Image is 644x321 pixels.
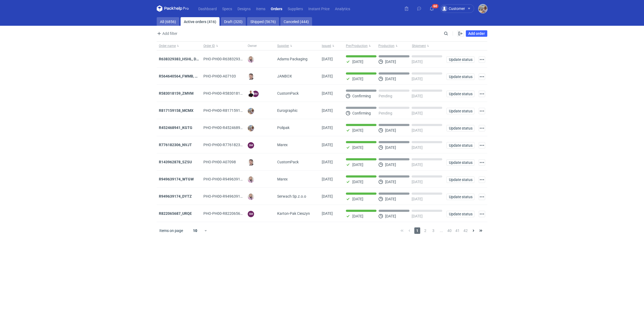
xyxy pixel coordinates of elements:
[322,177,333,181] span: 08/08/2025
[427,4,436,13] button: 60
[248,91,254,97] img: Tomasz Kubiak
[322,126,333,130] span: 11/08/2025
[479,211,485,217] button: Actions
[203,160,236,164] span: PHO-PH00-A07098
[159,194,192,198] a: R949639174_DYTZ
[159,57,203,61] a: R638329383_HSHL, DETO
[159,108,193,113] a: R817159158_MCMX
[248,108,254,114] img: Michał Palasek
[159,44,176,48] span: Order name
[430,227,436,234] span: 3
[235,5,253,12] a: Designs
[275,119,320,136] div: Polipak
[412,197,423,201] p: [DATE]
[201,42,246,50] button: Order ID
[322,91,333,95] span: 12/08/2025
[159,74,217,78] a: R564640564_FWMB, FMPD, MNLB
[322,57,333,61] span: 12/08/2025
[275,50,320,68] div: Adams Packaging
[322,143,333,147] span: 11/08/2025
[275,42,320,50] button: Supplier
[479,108,485,114] button: Actions
[449,109,472,113] span: Update status
[463,227,469,234] span: 42
[156,30,177,37] span: Add filter
[203,194,255,198] span: PHO-PH00-R949639174_DYTZ
[479,91,485,97] button: Actions
[322,108,333,113] span: 11/08/2025
[275,68,320,85] div: JANBOX
[203,143,255,147] span: PHO-PH00-R776182306_NVJT
[440,4,478,13] button: Customer
[479,142,485,149] button: Actions
[385,163,396,167] p: [DATE]
[159,228,183,233] span: Items on page
[352,180,363,184] p: [DATE]
[203,108,257,113] span: PHO-PH00-R817159158_MCMX
[479,194,485,200] button: Actions
[322,160,333,164] span: 11/08/2025
[352,145,363,150] p: [DATE]
[247,17,279,26] a: Shipped (5676)
[344,42,377,50] button: Pre-Production
[447,176,474,183] button: Update status
[275,102,320,119] div: Eurographic
[277,176,288,182] span: Marex
[447,227,452,234] span: 40
[411,42,444,50] button: Shipment
[385,214,396,218] p: [DATE]
[322,74,333,78] span: 12/08/2025
[447,91,474,97] button: Update status
[449,75,472,79] span: Update status
[277,73,292,79] span: JANBOX
[422,227,428,234] span: 2
[186,227,204,234] div: 10
[203,177,257,181] span: PHO-PH00-R949639174_WTGW
[447,159,474,166] button: Update status
[248,73,254,80] img: Maciej Sikora
[157,42,201,50] button: Order name
[447,211,474,217] button: Update status
[248,142,254,149] figcaption: SM
[412,77,423,81] p: [DATE]
[352,77,363,81] p: [DATE]
[157,17,179,26] a: All (6856)
[159,143,192,147] a: R776182306_NVJT
[412,111,423,115] p: [DATE]
[385,180,396,184] p: [DATE]
[221,17,246,26] a: Draft (320)
[479,176,485,183] button: Actions
[379,94,392,98] p: Pending
[248,125,254,131] img: Michał Palasek
[479,73,485,80] button: Actions
[385,77,396,81] p: [DATE]
[248,56,254,63] img: Klaudia Wiśniewska
[159,160,192,164] a: R143962878_SZSU
[479,56,485,63] button: Actions
[277,142,288,147] span: Marex
[275,188,320,205] div: Serwach Sp.z.o.o
[306,5,332,12] a: Instant Price
[253,5,268,12] a: Items
[449,161,472,164] span: Update status
[277,91,299,96] span: CustomPack
[203,57,267,61] span: PHO-PH00-R638329383_HSHL,-DETO
[352,128,363,132] p: [DATE]
[277,108,298,113] span: Eurographic
[385,197,396,201] p: [DATE]
[248,211,254,217] figcaption: SM
[414,227,420,234] span: 1
[352,60,363,64] p: [DATE]
[280,17,312,26] a: Canceled (444)
[377,42,411,50] button: Production
[478,4,487,13] img: Michał Palasek
[203,74,236,78] span: PHO-PH00-A07103
[379,111,392,115] p: Pending
[157,5,189,12] svg: Packhelp Pro
[156,30,178,37] button: Add filter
